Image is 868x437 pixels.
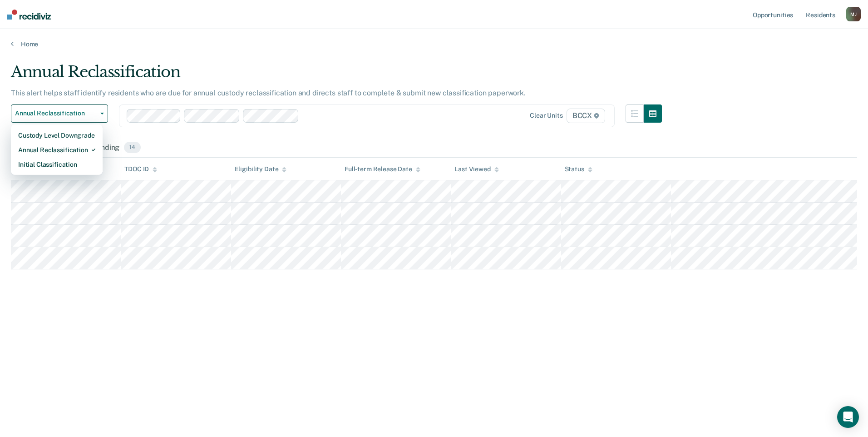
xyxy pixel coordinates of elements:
div: Eligibility Date [235,165,287,173]
span: Annual Reclassification [15,109,97,117]
div: Clear units [530,112,563,119]
div: Annual Reclassification [11,63,662,89]
div: M J [846,7,861,21]
div: Initial Classification [18,157,95,172]
div: Open Intercom Messenger [837,406,859,428]
span: 14 [124,142,141,154]
button: Annual Reclassification [11,104,108,123]
p: This alert helps staff identify residents who are due for annual custody reclassification and dir... [11,89,526,97]
div: Status [565,165,592,173]
span: BCCX [567,109,605,123]
button: MJ [846,7,861,21]
div: Custody Level Downgrade [18,128,95,143]
div: Last Viewed [454,165,498,173]
div: Pending14 [90,138,143,158]
div: Full-term Release Date [345,165,420,173]
div: TDOC ID [124,165,157,173]
a: Home [11,40,857,48]
div: Annual Reclassification [18,143,95,157]
img: Recidiviz [7,10,51,20]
